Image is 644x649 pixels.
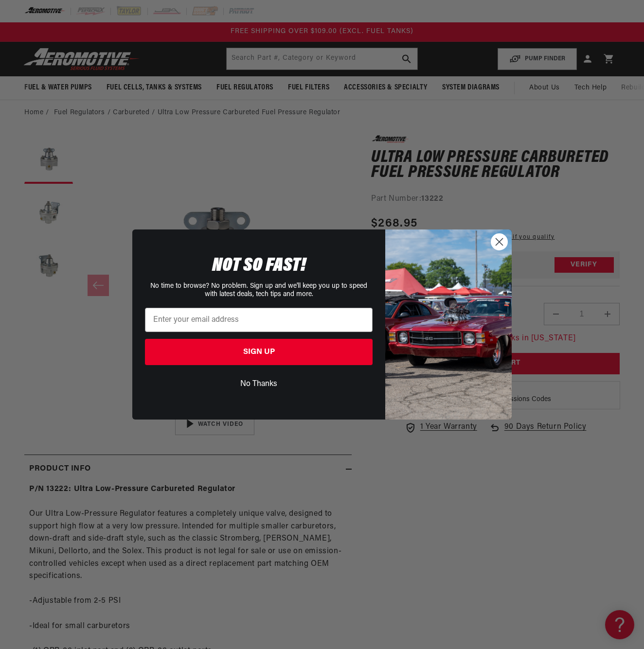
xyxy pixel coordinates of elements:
img: 85cdd541-2605-488b-b08c-a5ee7b438a35.jpeg [385,229,512,419]
span: NOT SO FAST! [212,256,306,276]
input: Enter your email address [145,308,373,332]
span: No time to browse? No problem. Sign up and we'll keep you up to speed with latest deals, tech tip... [150,282,367,298]
button: Close dialog [491,233,508,250]
button: SIGN UP [145,339,373,365]
button: No Thanks [145,375,373,393]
